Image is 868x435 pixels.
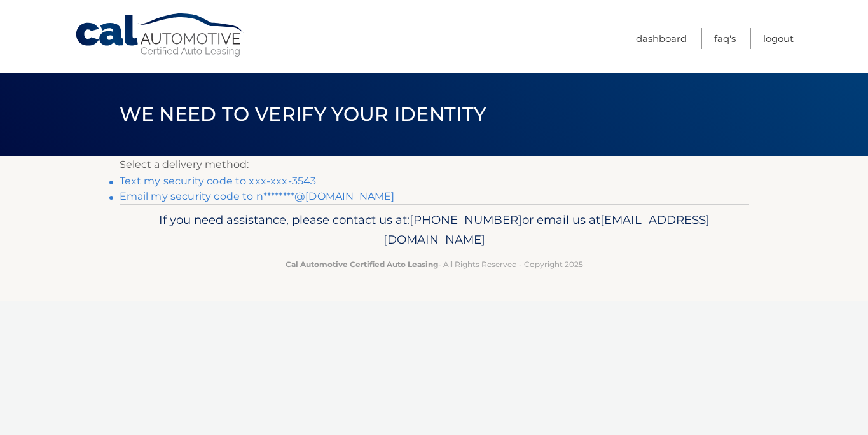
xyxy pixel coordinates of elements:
p: If you need assistance, please contact us at: or email us at [128,210,741,251]
a: Cal Automotive [74,13,246,58]
strong: Cal Automotive Certified Auto Leasing [286,259,438,269]
a: Text my security code to xxx-xxx-3543 [120,175,317,187]
a: FAQ's [714,28,736,49]
p: Select a delivery method: [120,156,749,174]
a: Email my security code to n********@[DOMAIN_NAME] [120,190,395,202]
p: - All Rights Reserved - Copyright 2025 [128,258,741,271]
a: Dashboard [636,28,687,49]
span: [PHONE_NUMBER] [410,212,522,227]
a: Logout [763,28,794,49]
span: We need to verify your identity [120,102,486,126]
